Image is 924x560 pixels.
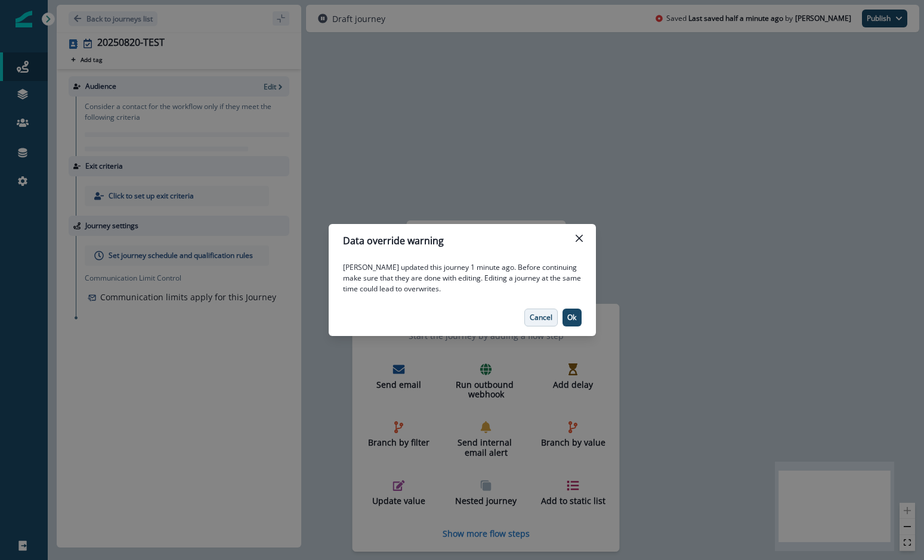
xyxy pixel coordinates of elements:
p: Cancel [530,313,552,322]
button: Close [570,229,589,248]
p: [PERSON_NAME] updated this journey 1 minute ago. Before continuing make sure that they are done w... [343,262,582,294]
button: Cancel [524,309,558,326]
p: Ok [567,313,576,322]
p: Data override warning [343,234,444,248]
button: Ok [563,309,582,326]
